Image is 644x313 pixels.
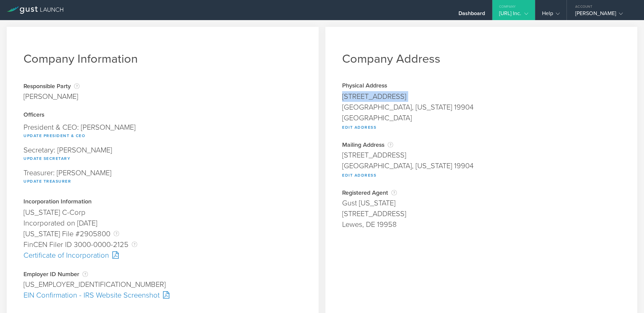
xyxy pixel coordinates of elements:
[23,271,302,277] div: Employer ID Number
[23,250,302,261] div: Certificate of Incorporation
[575,10,632,20] div: [PERSON_NAME]
[23,279,302,290] div: [US_EMPLOYER_IDENTIFICATION_NUMBER]
[23,166,302,189] div: Treasurer: [PERSON_NAME]
[459,10,485,20] div: Dashboard
[23,132,85,140] button: Update President & CEO
[23,120,302,143] div: President & CEO: [PERSON_NAME]
[23,112,302,119] div: Officers
[23,229,302,239] div: [US_STATE] File #2905800
[342,52,621,66] h1: Company Address
[23,143,302,166] div: Secretary: [PERSON_NAME]
[342,123,376,131] button: Edit Address
[342,150,621,161] div: [STREET_ADDRESS]
[342,161,621,171] div: [GEOGRAPHIC_DATA], [US_STATE] 19904
[23,199,302,205] div: Incorporation Information
[342,141,621,148] div: Mailing Address
[342,83,621,89] div: Physical Address
[23,83,79,89] div: Responsible Party
[342,102,621,113] div: [GEOGRAPHIC_DATA], [US_STATE] 19904
[23,218,302,229] div: Incorporated on [DATE]
[23,239,302,250] div: FinCEN Filer ID 3000-0000-2125
[342,171,376,179] button: Edit Address
[23,290,302,301] div: EIN Confirmation - IRS Website Screenshot
[542,10,560,20] div: Help
[342,219,621,230] div: Lewes, DE 19958
[499,10,528,20] div: [URL] Inc.
[342,91,621,102] div: [STREET_ADDRESS]
[342,113,621,123] div: [GEOGRAPHIC_DATA]
[342,189,621,196] div: Registered Agent
[23,177,71,185] button: Update Treasurer
[342,198,621,208] div: Gust [US_STATE]
[23,52,302,66] h1: Company Information
[23,207,302,218] div: [US_STATE] C-Corp
[23,91,79,102] div: [PERSON_NAME]
[342,208,621,219] div: [STREET_ADDRESS]
[23,154,70,163] button: Update Secretary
